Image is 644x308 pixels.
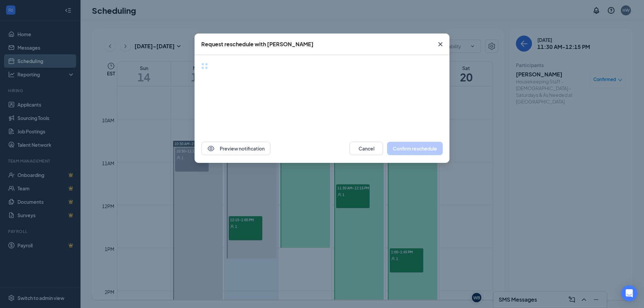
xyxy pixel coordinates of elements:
div: Open Intercom Messenger [621,285,637,301]
svg: Cross [436,40,444,48]
button: EyePreview notification [201,142,270,155]
button: Close [431,34,449,55]
div: Request reschedule with [PERSON_NAME] [201,41,314,48]
svg: Eye [207,144,215,152]
button: Confirm reschedule [387,142,443,155]
button: Cancel [350,142,383,155]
